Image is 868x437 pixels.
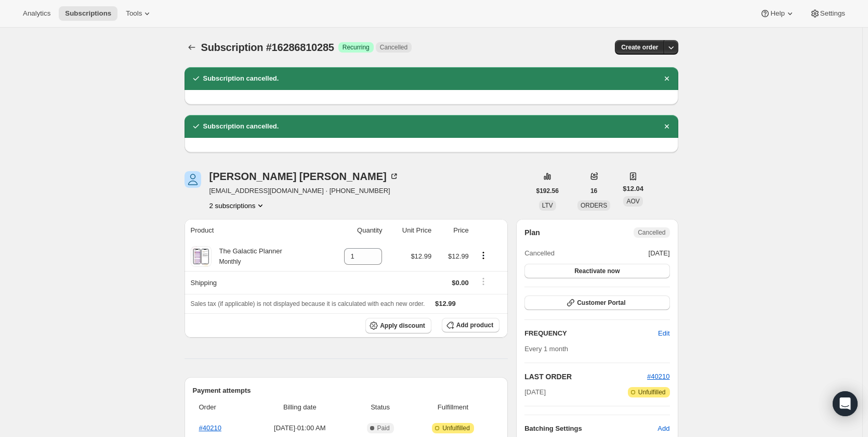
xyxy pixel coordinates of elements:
button: Help [754,6,801,21]
button: Subscriptions [59,6,117,21]
span: Paid [377,424,390,432]
th: Unit Price [385,219,435,242]
span: Recurring [343,43,370,52]
span: [DATE] · 01:00 AM [252,423,348,433]
h2: LAST ORDER [524,371,647,382]
button: Add [651,420,676,437]
span: $12.04 [623,184,643,194]
h2: Subscription cancelled. [203,73,279,84]
span: [DATE] [649,248,670,259]
a: #40210 [199,424,221,432]
span: Sales tax (if applicable) is not displayed because it is calculated with each new order. [191,300,425,307]
button: 16 [584,184,603,198]
span: Analytics [23,9,50,18]
span: Fulfillment [413,402,493,413]
button: Reactivate now [524,264,669,278]
span: 16 [590,187,597,195]
button: Dismiss notification [660,119,674,134]
span: Create order [621,43,658,52]
button: Customer Portal [524,295,669,310]
span: $12.99 [435,300,456,307]
h2: Payment attempts [193,385,500,396]
span: Edit [658,328,669,339]
th: Quantity [324,219,386,242]
span: $12.99 [411,252,431,260]
button: Dismiss notification [660,71,674,86]
button: Shipping actions [475,276,492,287]
span: Tools [126,9,142,18]
div: The Galactic Planner [212,246,282,267]
span: Add [657,423,669,434]
span: Subscriptions [65,9,111,18]
button: Tools [120,6,159,21]
h2: FREQUENCY [524,328,658,339]
span: Unfulfilled [442,424,470,432]
span: Cancelled [380,43,407,52]
th: Price [435,219,472,242]
span: ORDERS [581,202,607,209]
span: $0.00 [452,279,469,287]
span: $192.56 [536,187,559,195]
th: Shipping [185,271,324,294]
span: Help [770,9,784,18]
h6: Batching Settings [524,423,657,434]
span: AOV [626,198,639,205]
span: Cancelled [524,248,555,259]
h2: Plan [524,227,540,238]
a: #40210 [647,372,669,380]
button: Analytics [17,6,57,21]
span: [DATE] [524,387,546,397]
button: $192.56 [530,184,565,198]
img: product img [192,246,210,267]
span: Status [354,402,406,413]
span: Dianne Johnson [185,171,201,188]
span: Unfulfilled [638,388,666,396]
span: Apply discount [380,322,425,330]
span: [EMAIL_ADDRESS][DOMAIN_NAME] · [PHONE_NUMBER] [209,186,399,196]
span: Settings [820,9,845,18]
button: Add product [442,318,499,332]
span: Add product [456,321,493,329]
button: Product actions [475,250,492,261]
span: Subscription #16286810285 [201,42,334,53]
span: Billing date [252,402,348,413]
button: #40210 [647,371,669,382]
span: $12.99 [448,252,469,260]
h2: Subscription cancelled. [203,121,279,132]
span: Every 1 month [524,345,568,353]
small: Monthly [219,258,241,265]
button: Apply discount [365,318,431,333]
th: Product [185,219,324,242]
span: LTV [542,202,553,209]
button: Create order [615,40,664,55]
div: Open Intercom Messenger [833,391,858,416]
span: Cancelled [638,228,665,237]
th: Order [193,396,249,419]
span: Reactivate now [574,267,620,275]
button: Product actions [209,200,266,211]
button: Settings [804,6,851,21]
button: Subscriptions [185,40,199,55]
div: [PERSON_NAME] [PERSON_NAME] [209,171,399,182]
span: Customer Portal [577,299,625,307]
button: Edit [652,325,676,342]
